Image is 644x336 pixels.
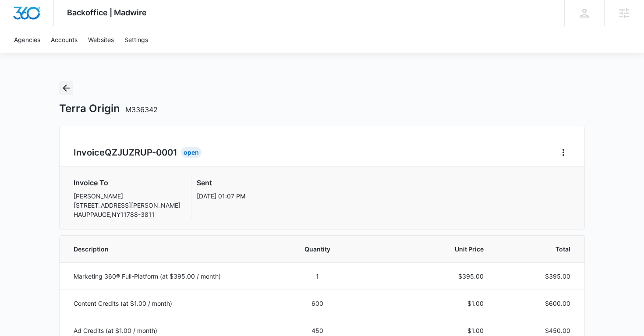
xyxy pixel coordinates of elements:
[9,26,46,53] a: Agencies
[366,244,484,254] span: Unit Price
[74,177,180,188] h3: Invoice To
[74,326,268,335] p: Ad Credits (at $1.00 / month)
[279,290,356,317] td: 600
[505,244,570,254] span: Total
[74,191,180,219] p: [PERSON_NAME] [STREET_ADDRESS][PERSON_NAME] HAUPPAUGE , NY 11788-3811
[125,105,158,114] span: M336342
[197,177,245,188] h3: Sent
[366,326,484,335] p: $1.00
[74,146,181,159] h2: Invoice
[556,145,570,159] button: Home
[366,272,484,281] p: $395.00
[366,299,484,308] p: $1.00
[74,244,268,254] span: Description
[279,262,356,290] td: 1
[197,191,245,201] p: [DATE] 01:07 PM
[74,299,268,308] p: Content Credits (at $1.00 / month)
[59,102,158,115] h1: Terra Origin
[505,326,570,335] p: $450.00
[105,147,177,158] span: QZJUZRUP-0001
[289,244,345,254] span: Quantity
[59,81,73,95] button: Back
[67,8,147,17] span: Backoffice | Madwire
[505,299,570,308] p: $600.00
[505,272,570,281] p: $395.00
[181,147,202,158] div: Open
[74,272,268,281] p: Marketing 360® Full-Platform (at $395.00 / month)
[46,26,83,53] a: Accounts
[83,26,119,53] a: Websites
[119,26,153,53] a: Settings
